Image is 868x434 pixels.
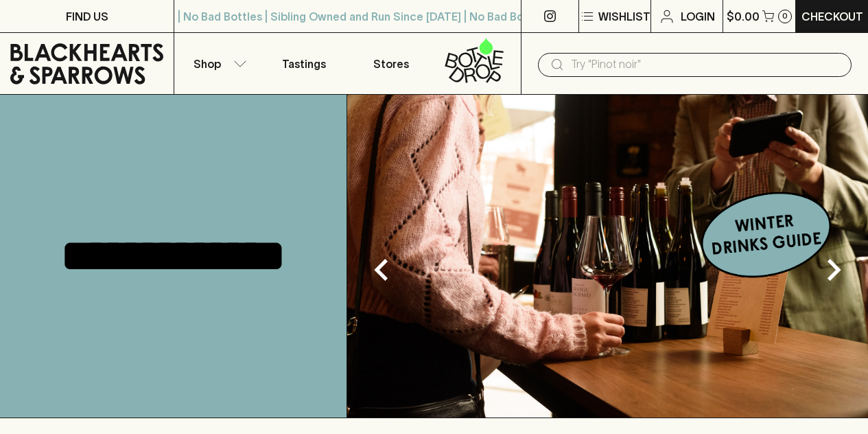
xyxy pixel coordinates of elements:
button: Next [806,242,861,297]
a: Stores [348,33,434,94]
p: FIND US [66,8,108,25]
input: Try "Pinot noir" [571,54,841,76]
button: Previous [354,242,409,297]
p: 0 [782,12,788,20]
p: Shop [193,56,221,72]
a: Tastings [261,33,347,94]
p: Tastings [282,56,326,72]
img: optimise [347,95,868,418]
p: Stores [373,56,409,72]
p: Login [681,8,715,25]
p: $0.00 [727,8,760,25]
p: Checkout [801,8,863,25]
p: Wishlist [598,8,650,25]
button: Shop [174,33,261,94]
